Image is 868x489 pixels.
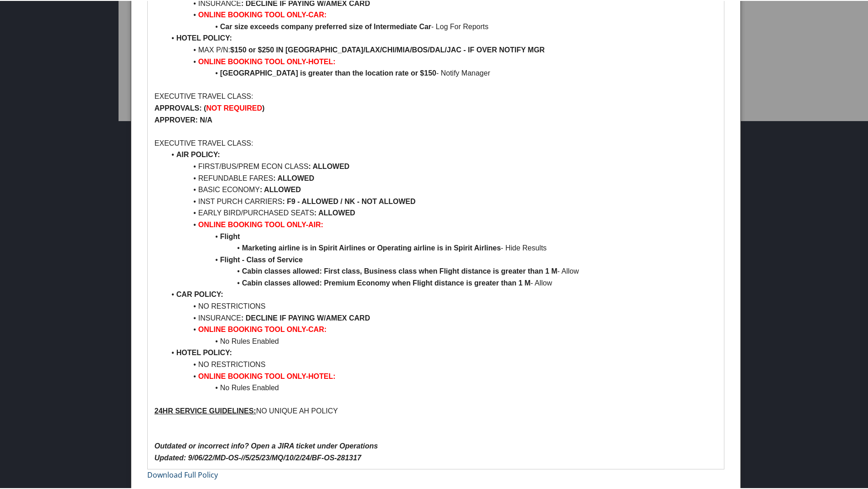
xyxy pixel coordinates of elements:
strong: ) [262,103,264,111]
strong: Marketing airline is in Spirit Airlines or Operating airline is in Spirit Airlines [242,243,501,251]
strong: : [241,313,243,321]
strong: Car size exceeds company preferred size of Intermediate Car [220,22,431,30]
em: Outdated or incorrect info? Open a JIRA ticket under Operations [155,441,378,449]
strong: Cabin classes allowed: First class, Business class when Flight distance is greater than 1 M [242,266,558,274]
li: - Allow [165,276,717,288]
p: EXECUTIVE TRAVEL CLASS: [155,90,717,102]
strong: ONLINE BOOKING TOOL ONLY-CAR: [198,10,327,18]
li: EARLY BIRD/PURCHASED SEATS [165,206,717,218]
strong: Flight - Class of Service [220,255,303,263]
strong: ONLINE BOOKING TOOL ONLY-CAR: [198,325,327,332]
strong: HOTEL POLICY: [176,33,232,41]
strong: AIR POLICY: [176,150,220,158]
strong: Flight [220,232,240,239]
li: NO RESTRICTIONS [165,300,717,311]
li: REFUNDABLE FARES [165,172,717,183]
strong: ( [204,103,206,111]
strong: APPROVALS: [155,103,202,111]
p: NO UNIQUE AH POLICY [155,404,717,416]
strong: ONLINE BOOKING TOOL ONLY-AIR: [198,220,323,228]
strong: ONLINE BOOKING TOOL ONLY-HOTEL: [198,57,336,65]
li: FIRST/BUS/PREM ECON CLASS [165,160,717,172]
li: No Rules Enabled [165,335,717,346]
strong: : ALLOWED [260,185,301,193]
strong: NOT REQUIRED [206,103,262,111]
li: BASIC ECONOMY [165,183,717,195]
li: INSURANCE [165,311,717,323]
li: No Rules Enabled [165,381,717,393]
strong: APPROVER: N/A [155,115,212,123]
strong: DECLINE IF PAYING W/AMEX CARD [246,313,370,321]
li: - Hide Results [165,241,717,253]
li: - Log For Reports [165,20,717,32]
em: Updated: 9/06/22/MD-OS-//5/25/23/MQ/10/2/24/BF-OS-281317 [155,453,362,461]
li: - Allow [165,265,717,276]
li: INST PURCH CARRIERS [165,195,717,207]
strong: CAR POLICY: [176,290,223,297]
strong: $150 or $250 IN [GEOGRAPHIC_DATA]/LAX/CHI/MIA/BOS/DAL/JAC - IF OVER NOTIFY MGR [230,45,545,53]
strong: : ALLOWED [309,162,350,169]
li: MAX P/N: [165,43,717,55]
strong: : ALLOWED [314,208,355,216]
p: EXECUTIVE TRAVEL CLASS: [155,137,717,148]
li: NO RESTRICTIONS [165,358,717,370]
li: - Notify Manager [165,66,717,78]
strong: ONLINE BOOKING TOOL ONLY-HOTEL: [198,372,336,379]
u: 24HR SERVICE GUIDELINES: [155,406,256,414]
strong: : F9 - ALLOWED / NK - NOT ALLOWED [282,197,415,204]
strong: Cabin classes allowed: Premium Economy when Flight distance is greater than 1 M [242,278,531,286]
a: Download Full Policy [147,469,218,479]
strong: HOTEL POLICY: [176,348,232,356]
strong: [GEOGRAPHIC_DATA] is greater than the location rate or $150 [220,68,436,76]
strong: : ALLOWED [273,173,314,181]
